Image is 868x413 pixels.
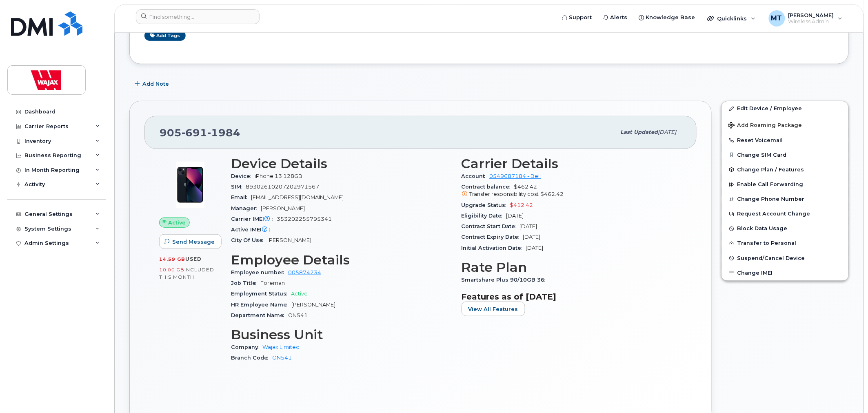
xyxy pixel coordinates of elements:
a: Wajax Limited [262,344,300,350]
span: ON541 [288,312,308,318]
span: [DATE] [658,129,677,135]
span: Company [231,344,262,350]
span: Support [569,13,592,22]
span: Email [231,194,251,200]
h3: Carrier Details [462,156,682,171]
span: $412.42 [510,202,533,208]
span: Upgrade Status [462,202,510,208]
h3: Employee Details [231,253,452,267]
span: Add Note [142,80,169,88]
button: Change Plan / Features [722,162,848,177]
span: HR Employee Name [231,302,291,308]
span: Employee number [231,269,288,275]
div: Quicklinks [702,10,761,27]
h3: Business Unit [231,327,452,342]
span: Quicklinks [717,15,747,22]
span: used [185,256,202,262]
span: 353202255795341 [277,216,332,222]
span: MT [771,13,782,23]
button: Add Roaming Package [722,116,848,133]
span: included this month [159,266,214,280]
span: [PERSON_NAME] [267,237,311,243]
button: Reset Voicemail [722,133,848,148]
span: SIM [231,184,246,190]
span: Active [291,291,308,297]
span: Device [231,173,255,179]
span: Branch Code [231,355,272,361]
span: City Of Use [231,237,267,243]
span: $462.42 [541,191,564,197]
button: Request Account Change [722,206,848,221]
button: Change SIM Card [722,148,848,162]
span: Contract Start Date [462,223,520,229]
span: [DATE] [506,213,524,219]
a: Edit Device / Employee [722,101,848,116]
a: 005874234 [288,269,321,275]
button: Change IMEI [722,266,848,280]
button: Change Phone Number [722,192,848,206]
span: View All Features [468,305,518,313]
span: [DATE] [520,223,537,229]
a: ON541 [272,355,292,361]
span: [EMAIL_ADDRESS][DOMAIN_NAME] [251,194,344,200]
span: Contract balance [462,184,514,190]
span: — [274,226,280,233]
span: Transfer responsibility cost [470,191,539,197]
span: Eligibility Date [462,213,506,219]
a: Alerts [598,9,633,26]
span: Wireless Admin [788,18,834,25]
span: 89302610207202971567 [246,184,319,190]
a: Support [557,9,598,26]
span: Foreman [260,280,285,286]
h3: Features as of [DATE] [462,292,682,302]
span: Account [462,173,490,179]
a: 0549687184 - Bell [490,173,541,179]
span: [PERSON_NAME] [788,12,834,18]
img: image20231002-3703462-1ig824h.jpeg [166,160,215,209]
span: Change Plan / Features [737,167,804,173]
span: Initial Activation Date [462,245,526,251]
span: Job Title [231,280,260,286]
span: Last updated [621,129,658,135]
input: Find something... [136,9,260,24]
span: iPhone 13 128GB [255,173,302,179]
span: $462.42 [462,184,682,198]
span: Alerts [610,13,628,22]
span: 10.00 GB [159,267,184,273]
span: Manager [231,205,261,211]
div: Michael Tran [763,10,848,27]
span: 14.59 GB [159,256,185,262]
span: Active IMEI [231,226,274,233]
a: Knowledge Base [633,9,701,26]
button: View All Features [462,302,525,316]
span: [DATE] [523,234,541,240]
span: Department Name [231,312,288,318]
span: Carrier IMEI [231,216,277,222]
span: Smartshare Plus 90/10GB 36 [462,277,549,283]
span: Active [169,219,186,226]
button: Send Message [159,234,222,249]
span: 1984 [207,127,240,139]
button: Add Note [129,76,176,91]
span: Employment Status [231,291,291,297]
span: 691 [182,127,207,139]
span: Contract Expiry Date [462,234,523,240]
span: 905 [160,127,240,139]
button: Enable Call Forwarding [722,177,848,192]
span: Send Message [172,238,215,246]
span: Knowledge Base [646,13,695,22]
h3: Rate Plan [462,260,682,275]
span: Suspend/Cancel Device [737,255,805,261]
span: [PERSON_NAME] [261,205,305,211]
span: [PERSON_NAME] [291,302,335,308]
button: Transfer to Personal [722,236,848,251]
button: Block Data Usage [722,221,848,236]
button: Suspend/Cancel Device [722,251,848,266]
span: [DATE] [526,245,544,251]
span: Add Roaming Package [728,122,802,130]
a: Add tags [144,31,186,41]
span: Enable Call Forwarding [737,182,804,188]
h3: Device Details [231,156,452,171]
